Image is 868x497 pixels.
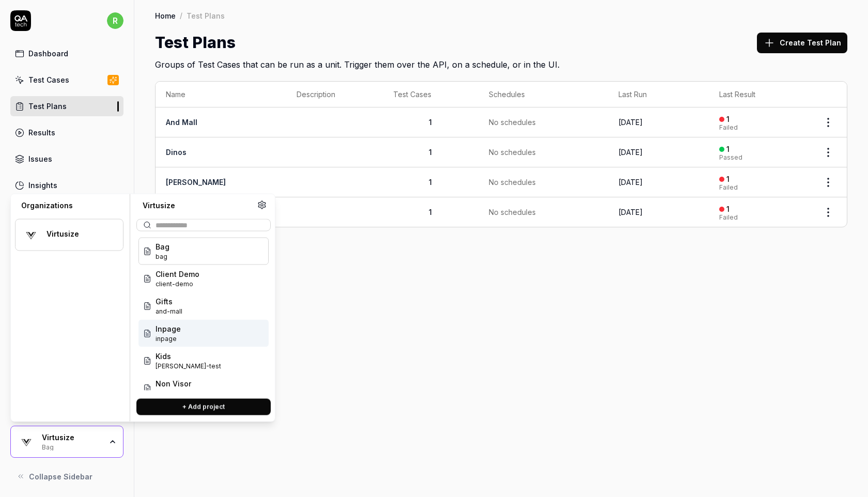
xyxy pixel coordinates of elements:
div: 1 [726,175,730,184]
a: Organization settings [257,200,267,213]
span: Inpage [156,323,181,334]
span: Bag [156,241,169,252]
span: Collapse Sidebar [29,471,92,482]
span: Project ID: K9uo [156,362,221,371]
button: r [107,10,123,31]
div: Results [28,127,55,138]
button: Collapse Sidebar [10,466,123,487]
time: [DATE] [618,118,643,127]
div: Bag [42,442,102,451]
span: Project ID: Scra [156,279,199,289]
span: No schedules [489,117,536,128]
div: Test Plans [187,10,225,21]
span: Project ID: 2fcy [156,252,169,261]
span: r [107,12,123,29]
button: + Add project [136,399,271,415]
a: Test Cases [10,70,123,90]
a: Results [10,122,123,143]
div: Virtusize [136,200,257,211]
a: Insights [10,175,123,195]
div: Suggestions [136,236,271,391]
span: Client Demo [156,269,199,279]
div: 1 [726,115,730,124]
span: Project ID: SOys [156,334,181,344]
a: Issues [10,149,123,169]
button: Create Test Plan [757,33,847,53]
span: Kids [156,351,221,362]
th: Last Run [608,82,709,107]
div: 1 [726,205,730,214]
a: Dashboard [10,43,123,64]
span: No schedules [489,147,536,158]
time: [DATE] [618,208,643,216]
th: Name [156,82,286,107]
img: Virtusize Logo [22,226,40,244]
span: 1 [429,118,432,127]
div: Test Cases [28,74,69,85]
div: 1 [726,145,730,154]
a: And Mall [166,118,197,127]
div: Passed [719,154,742,161]
a: Home [155,10,176,21]
div: Insights [28,180,57,191]
div: Failed [719,184,738,191]
a: Dinos [166,148,187,157]
span: 1 [429,178,432,187]
a: Test Plans [10,96,123,116]
span: 1 [429,208,432,216]
button: Virtusize LogoVirtusizeBag [10,426,123,458]
div: Issues [28,153,52,164]
span: Gifts [156,296,182,307]
h2: Groups of Test Cases that can be run as a unit. Trigger them over the API, on a schedule, or in t... [155,54,847,71]
time: [DATE] [618,178,643,187]
div: Failed [719,214,738,221]
th: Description [286,82,383,107]
th: Schedules [478,82,609,107]
div: Organizations [15,200,123,211]
div: Virtusize [42,433,102,442]
div: / [180,10,182,21]
th: Last Result [709,82,810,107]
div: Test Plans [28,101,67,112]
div: Failed [719,125,738,131]
h1: Test Plans [155,31,236,54]
button: Virtusize LogoVirtusize [15,219,123,251]
th: Test Cases [383,82,478,107]
span: No schedules [489,207,536,218]
span: Project ID: 5R5J [156,389,191,398]
time: [DATE] [618,148,643,157]
span: No schedules [489,177,536,188]
span: Project ID: oAST [156,307,182,316]
div: Virtusize [47,229,110,239]
a: [PERSON_NAME] [166,178,226,187]
div: Dashboard [28,48,68,59]
span: 1 [429,148,432,157]
img: Virtusize Logo [17,432,36,451]
span: Non Visor [156,378,191,389]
